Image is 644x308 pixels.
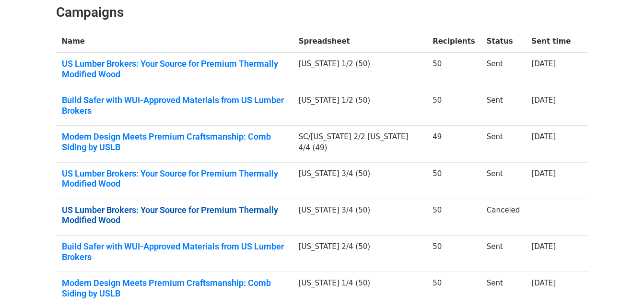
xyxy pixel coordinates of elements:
td: 49 [427,126,481,162]
a: US Lumber Brokers: Your Source for Premium Thermally Modified Wood [62,205,287,225]
td: 50 [427,162,481,199]
th: Sent time [526,30,576,53]
td: 50 [427,236,481,272]
a: Modern Design Meets Premium Craftsmanship: Comb Siding by USLB [62,278,287,298]
th: Spreadsheet [293,30,427,53]
td: [US_STATE] 3/4 (50) [293,162,427,199]
a: US Lumber Brokers: Your Source for Premium Thermally Modified Wood [62,168,287,189]
a: [DATE] [531,96,556,105]
td: 50 [427,199,481,235]
h2: Campaigns [56,4,588,21]
a: Build Safer with WUI-Approved Materials from US Lumber Brokers [62,241,287,262]
th: Name [56,30,293,53]
td: Sent [481,236,526,272]
td: [US_STATE] 2/4 (50) [293,236,427,272]
th: Recipients [427,30,481,53]
td: [US_STATE] 1/2 (50) [293,89,427,126]
a: [DATE] [531,279,556,287]
a: [DATE] [531,132,556,141]
td: Sent [481,89,526,126]
td: Sent [481,53,526,89]
td: SC/[US_STATE] 2/2 [US_STATE] 4/4 (49) [293,126,427,162]
a: US Lumber Brokers: Your Source for Premium Thermally Modified Wood [62,59,287,79]
a: [DATE] [531,242,556,251]
td: Canceled [481,199,526,235]
td: Sent [481,126,526,162]
td: Sent [481,162,526,199]
iframe: Chat Widget [596,262,644,308]
a: [DATE] [531,59,556,68]
td: [US_STATE] 1/2 (50) [293,53,427,89]
td: 50 [427,89,481,126]
a: Build Safer with WUI-Approved Materials from US Lumber Brokers [62,95,287,116]
a: [DATE] [531,169,556,178]
td: 50 [427,53,481,89]
td: [US_STATE] 3/4 (50) [293,199,427,235]
a: Modern Design Meets Premium Craftsmanship: Comb Siding by USLB [62,131,287,152]
th: Status [481,30,526,53]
